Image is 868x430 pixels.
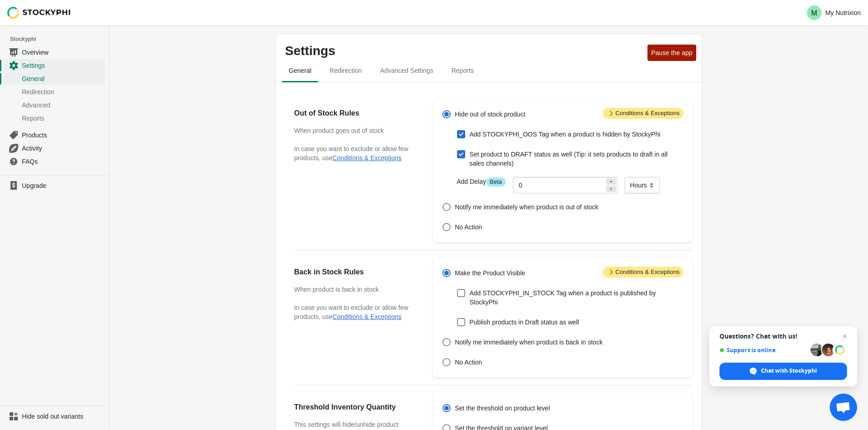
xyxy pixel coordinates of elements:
a: Overview [4,46,105,59]
button: Conditions & Exceptions [333,313,402,320]
a: Hide sold out variants [4,410,105,423]
span: Redirection [22,87,103,96]
span: Advanced [22,101,103,110]
span: Set the threshold on product level [455,404,550,413]
span: Add STOCKYPHI_OOS Tag when a product is hidden by StockyPhi [469,130,660,139]
p: In case you want to exclude or allow few products, use [294,144,415,162]
img: Stockyphi [7,7,71,19]
span: Avatar with initials M [807,5,822,20]
button: Conditions & Exceptions [333,154,402,162]
span: General [22,74,103,83]
span: Overview [22,48,103,57]
span: Questions? Chat with us! [719,333,847,340]
span: Make the Product Visible [455,268,525,278]
a: Activity [4,142,105,155]
h2: Back in Stock Rules [294,267,415,278]
a: Upgrade [4,179,105,192]
button: general [280,59,321,82]
h3: When product is back in stock [294,285,415,294]
span: FAQs [22,157,103,166]
button: Advanced settings [371,59,442,82]
span: Settings [22,61,103,70]
span: Upgrade [22,181,103,190]
p: Settings [285,44,644,58]
h2: Threshold Inventory Quantity [294,402,415,413]
span: Activity [22,144,103,153]
span: Conditions & Exceptions [603,267,683,278]
label: Add Delay [457,177,505,187]
a: Products [4,128,105,142]
span: Hide out of stock product [455,110,525,119]
a: FAQs [4,155,105,168]
span: Set product to DRAFT status as well (Tip: it sets products to draft in all sales channels) [469,150,683,168]
a: General [4,72,105,85]
span: Conditions & Exceptions [603,108,683,119]
span: Products [22,131,103,140]
span: Notify me immediately when product is back in stock [455,338,602,347]
span: Reports [22,114,103,123]
span: Stockyphi [10,35,109,44]
span: General [282,62,319,79]
button: Avatar with initials MMy Nutrixion [803,4,864,22]
a: Open chat [830,394,857,421]
h2: Out of Stock Rules [294,108,415,119]
span: Notify me immediately when product is out of stock [455,202,598,212]
span: Publish products in Draft status as well [469,318,579,327]
h3: When product goes out of stock [294,126,415,135]
span: Advanced Settings [373,62,441,79]
p: In case you want to exclude or allow few products, use [294,303,415,321]
a: Settings [4,59,105,72]
span: Reports [444,62,481,79]
button: redirection [320,59,371,82]
span: Add STOCKYPHI_IN_STOCK Tag when a product is published by StockyPhi [469,288,683,307]
span: No Action [455,223,482,232]
button: reports [442,59,483,82]
a: Redirection [4,85,105,98]
span: Support is online [719,347,807,354]
text: M [812,9,817,17]
span: Chat with Stockyphi [719,363,847,380]
span: Pause the app [651,49,692,56]
a: Advanced [4,98,105,111]
button: Pause the app [647,45,696,61]
span: Chat with Stockyphi [761,367,817,375]
span: No Action [455,358,482,367]
span: Redirection [322,62,369,79]
p: My Nutrixion [825,9,861,16]
a: Reports [4,111,105,125]
span: Beta [486,177,506,187]
span: Hide sold out variants [22,412,103,421]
